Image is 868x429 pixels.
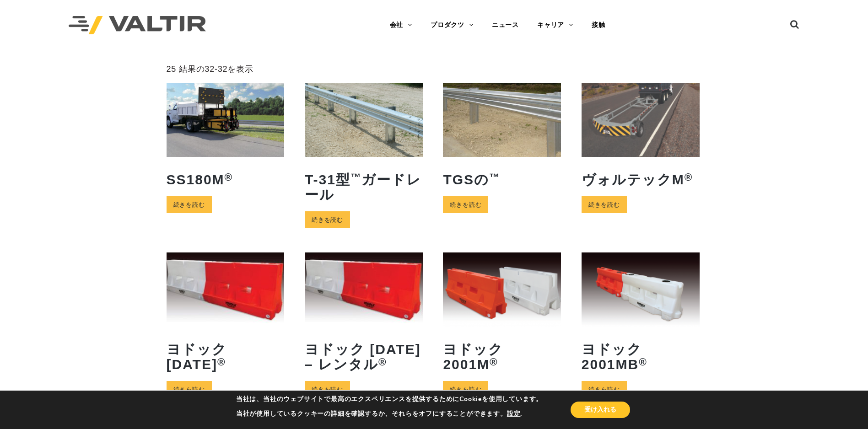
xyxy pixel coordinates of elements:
[378,356,387,368] sup: ®
[305,252,423,378] a: ヨドック [DATE] – レンタル®
[305,342,421,372] font: ヨドック [DATE] – レンタル
[421,16,483,34] a: プロダクツ
[639,356,647,368] sup: ®
[350,172,362,183] sup: ™
[582,196,627,213] a: 「VORTEQ® M」についてもっと読む
[582,172,685,187] font: ヴォルテックM
[582,342,642,372] font: ヨドック 2001MB
[305,83,423,209] a: T-31型™ガードレール
[167,64,253,75] p: 25 結果の32-32を表示
[236,395,543,403] p: 当社は、当社のウェブサイトで最高のエクスペリエンスを提供するためにCookieを使用しています。
[305,381,350,398] a: 「Yodock® 2001 - レンタル」についてもっと読む
[167,196,212,213] a: 「SS180® M」についてもっと読む
[443,381,488,398] a: 「Yodock® 2001M」についてもっと読む
[236,409,507,418] font: 当社が使用しているクッキーの詳細を確認するか、それらをオフにすることができます。
[582,83,700,193] a: ヴォルテックM®
[483,16,528,34] a: ニュース
[443,172,489,187] font: TGSの
[381,16,421,34] a: 会社
[490,356,498,368] sup: ®
[167,252,285,326] img: Yodock 2001 水で満たされたバリアとバリケード
[685,172,693,183] sup: ®
[167,381,212,398] a: 「ヨドック® 2001」についてもっと読む
[305,172,422,202] font: ガードレール
[305,172,350,187] font: T-31型
[305,252,423,326] img: Yodock 2001 水で満たされたバリアとバリケード
[443,252,561,378] a: ヨドック 2001M®
[305,211,350,228] a: 「T-31™ガードレール」についてもっと読む
[520,409,522,418] font: .
[167,252,285,378] a: ヨドック [DATE]®
[443,196,488,213] a: 「TGS™」についてもっと読む
[167,172,225,187] font: SS180 M
[489,172,501,183] sup: ™
[571,402,630,418] button: 受け入れる
[443,342,503,372] font: ヨドック 2001M
[582,381,627,398] a: 「Yodock® 2001MB」についてもっと読む
[528,16,582,34] a: キャリア
[217,356,226,368] sup: ®
[167,342,227,372] font: ヨドック [DATE]
[582,252,700,378] a: ヨドック 2001MB®
[69,16,206,35] img: ヴァルティル
[507,410,521,418] button: 設定
[443,83,561,193] a: TGSの™
[167,83,285,193] a: SS180M®
[225,172,233,183] sup: ®
[582,16,615,34] a: 接触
